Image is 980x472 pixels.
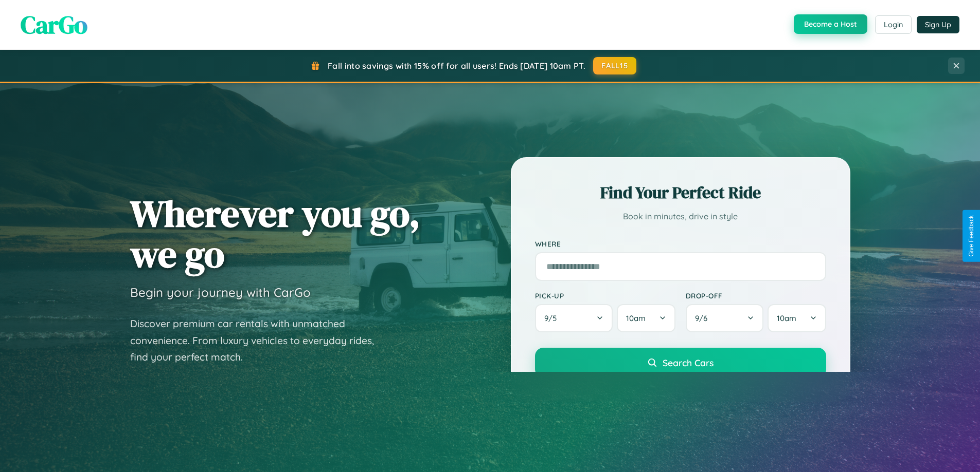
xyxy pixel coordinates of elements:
[968,215,975,257] div: Give Feedback
[686,291,826,300] label: Drop-off
[768,304,826,332] button: 10am
[917,16,959,33] button: Sign Up
[686,304,764,332] button: 9/6
[794,14,867,34] button: Become a Host
[328,61,585,71] span: Fall into savings with 15% off for all users! Ends [DATE] 10am PT.
[21,8,87,42] span: CarGo
[535,239,826,248] label: Where
[617,304,675,332] button: 10am
[875,15,912,34] button: Login
[544,313,562,323] span: 9 / 5
[535,209,826,224] p: Book in minutes, drive in style
[626,313,646,323] span: 10am
[535,304,613,332] button: 9/5
[130,285,311,300] h3: Begin your journey with CarGo
[777,313,796,323] span: 10am
[130,315,387,366] p: Discover premium car rentals with unmatched convenience. From luxury vehicles to everyday rides, ...
[535,291,675,300] label: Pick-up
[695,313,712,323] span: 9 / 6
[663,357,714,368] span: Search Cars
[593,57,636,74] button: FALL15
[130,193,420,274] h1: Wherever you go, we go
[535,348,826,377] button: Search Cars
[535,181,826,204] h2: Find Your Perfect Ride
